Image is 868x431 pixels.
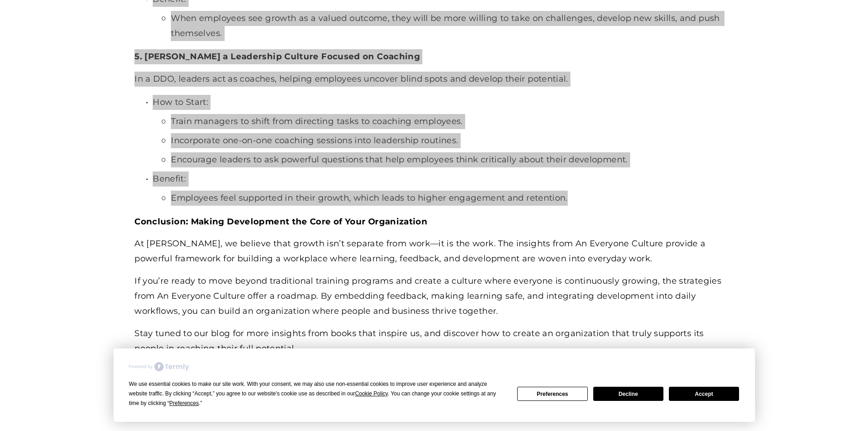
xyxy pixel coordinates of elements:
strong: Conclusion: Making Development the Core of Your Organization [134,216,427,227]
p: If you’re ready to move beyond traditional training programs and create a culture where everyone ... [134,274,733,319]
img: Powered by Termly [129,362,189,371]
div: Cookie Consent Prompt [113,348,755,422]
div: We use essential cookies to make our site work. With your consent, we may also use non-essential ... [129,379,506,408]
p: Train managers to shift from directing tasks to coaching employees. [171,114,733,129]
p: At [PERSON_NAME], we believe that growth isn’t separate from work—it is the work. The insights fr... [134,236,733,266]
strong: 5. [PERSON_NAME] a Leadership Culture Focused on Coaching [134,51,420,62]
p: In a DDO, leaders act as coaches, helping employees uncover blind spots and develop their potential. [134,72,733,87]
p: How to Start: [153,95,733,110]
p: Employees feel supported in their growth, which leads to higher engagement and retention. [171,191,733,206]
button: Decline [593,387,663,401]
span: Preferences [169,400,199,406]
p: When employees see growth as a valued outcome, they will be more willing to take on challenges, d... [171,11,733,41]
span: Cookie Policy [355,390,388,397]
p: Incorporate one-on-one coaching sessions into leadership routines. [171,133,733,148]
button: Accept [669,387,739,401]
button: Preferences [517,387,587,401]
p: Stay tuned to our blog for more insights from books that inspire us, and discover how to create a... [134,326,733,356]
p: Benefit: [153,171,733,187]
p: Encourage leaders to ask powerful questions that help employees think critically about their deve... [171,152,733,167]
